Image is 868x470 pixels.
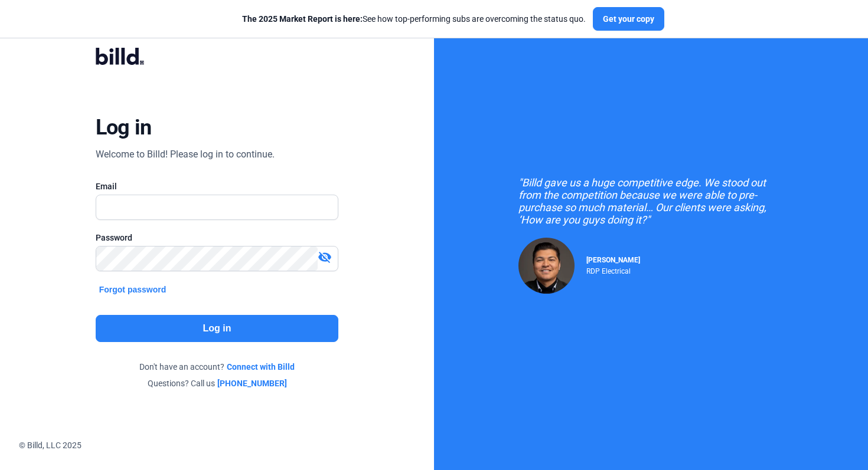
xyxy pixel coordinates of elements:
[96,180,339,192] div: Email
[96,232,339,244] div: Password
[96,283,170,296] button: Forgot password
[96,147,275,162] div: Welcome to Billd! Please log in to continue.
[217,377,287,389] a: [PHONE_NUMBER]
[586,264,640,275] div: RDP Electrical
[227,361,295,373] a: Connect with Billd
[96,315,339,342] button: Log in
[96,361,339,373] div: Don't have an account?
[518,238,575,294] img: Raul Pacheco
[96,114,152,140] div: Log in
[242,13,586,25] div: See how top-performing subs are overcoming the status quo.
[242,14,363,24] span: The 2025 Market Report is here:
[96,377,339,389] div: Questions? Call us
[518,176,784,226] div: "Billd gave us a huge competitive edge. We stood out from the competition because we were able to...
[586,256,640,264] span: [PERSON_NAME]
[318,250,332,264] mat-icon: visibility_off
[593,7,664,31] button: Get your copy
